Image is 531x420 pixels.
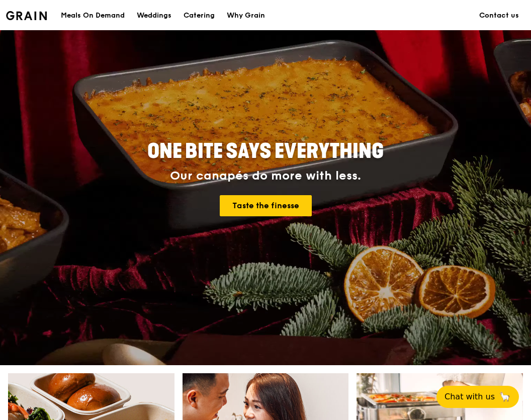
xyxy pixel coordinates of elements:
div: Meals On Demand [61,1,125,31]
a: Weddings [131,1,178,31]
div: Our canapés do more with less. [85,169,446,183]
a: Taste the finesse [220,195,312,216]
div: Why Grain [227,1,265,31]
div: Weddings [137,1,171,31]
div: Catering [184,1,215,31]
a: Why Grain [221,1,271,31]
span: Chat with us [445,391,495,403]
a: Catering [178,1,221,31]
img: Grain [6,11,47,20]
span: 🦙 [499,391,511,403]
span: ONE BITE SAYS EVERYTHING [147,139,384,163]
button: Chat with us🦙 [436,386,519,408]
a: Contact us [473,1,525,31]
